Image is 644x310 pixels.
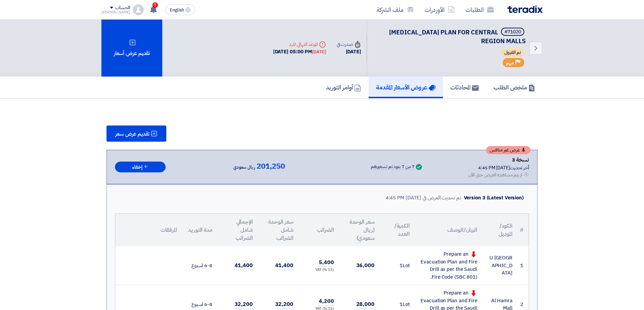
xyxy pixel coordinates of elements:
[490,148,520,152] span: عرض غير منافس
[319,258,334,267] span: 5,400
[468,156,529,164] div: نسخة 3
[337,48,361,56] div: [DATE]
[450,83,479,91] h5: المحادثات
[400,301,403,308] span: 1
[258,214,299,246] th: سعر الوحدة شامل الضرائب
[235,300,253,309] span: 32,200
[494,83,535,91] h5: ملخص الطلب
[299,214,339,246] th: الضرائب
[483,214,518,246] th: الكود/الموديل
[506,60,514,66] span: مهم
[273,48,326,56] div: [DATE] 05:00 PM
[460,2,499,18] a: الطلبات
[152,2,158,8] span: 1
[218,214,258,246] th: الإجمالي شامل الضرائب
[101,20,162,77] div: تقديم عرض أسعار
[380,246,415,285] td: Lot
[421,250,477,281] div: Prepare an Evacuation Plan and Fire Drill as per the Saudi Fire Code (SBC 801).
[371,164,414,170] div: 7 من 7 بنود تم تسعيرهم
[183,246,218,285] td: 6-8 اسبوع
[275,261,293,270] span: 41,400
[275,300,293,309] span: 32,200
[389,28,526,46] span: [MEDICAL_DATA] PLAN FOR CENTRAL REGION MALLS
[504,30,521,34] div: #71020
[356,300,375,309] span: 28,000
[115,131,149,137] span: تقديم عرض سعر
[235,261,253,270] span: 41,400
[386,194,461,202] div: تم تحديث العرض في [DATE] 4:45 PM
[115,214,183,246] th: المرفقات
[486,77,543,98] a: ملخص الطلب
[501,49,524,57] span: تم القبول
[304,267,334,273] div: (15 %) VAT
[339,214,380,246] th: سعر الوحدة (ريال سعودي)
[518,246,529,285] td: 1
[165,4,195,15] button: English
[101,10,130,14] div: [PERSON_NAME]
[375,28,526,45] h5: EMERGENCY EVACUATION PLAN FOR CENTRAL REGION MALLS
[233,163,255,171] span: ريال سعودي
[400,262,403,269] span: 1
[419,2,460,18] a: الأوردرات
[115,5,130,11] div: الحساب
[319,297,334,306] span: 4,200
[273,41,326,48] div: الموعد النهائي للرد
[507,5,543,13] img: Teradix logo
[115,162,166,173] button: إخفاء
[368,77,443,98] a: عروض الأسعار المقدمة
[257,162,285,170] span: 201,250
[518,214,529,246] th: #
[170,8,184,12] span: English
[106,125,166,142] button: تقديم عرض سعر
[468,164,529,171] div: أخر تحديث [DATE] 4:45 PM
[415,214,483,246] th: البيان/الوصف
[376,83,435,91] h5: عروض الأسعار المقدمة
[380,214,415,246] th: الكمية/العدد
[468,171,522,178] div: لم يتم مشاهدة العرض حتى الآن
[356,261,375,270] span: 36,000
[337,41,361,48] div: صدرت في
[371,2,419,18] a: ملف الشركة
[326,83,361,91] h5: أوامر التوريد
[133,4,144,15] img: profile_test.png
[443,77,486,98] a: المحادثات
[312,49,326,55] div: [DATE]
[183,214,218,246] th: مدة التوريد
[464,194,524,202] div: Version 3 (Latest Version)
[318,77,368,98] a: أوامر التوريد
[483,246,518,285] td: U [GEOGRAPHIC_DATA]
